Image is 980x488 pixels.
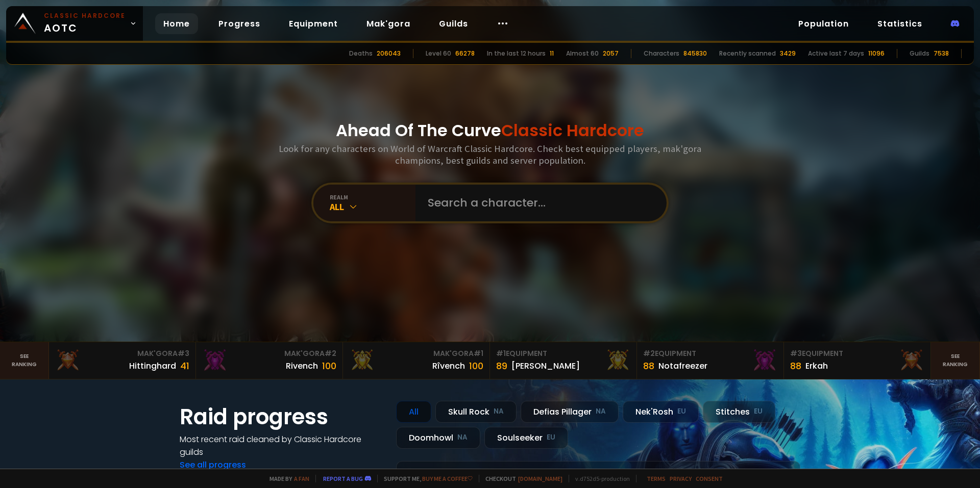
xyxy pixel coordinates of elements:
[202,348,336,359] div: Mak'Gora
[496,359,507,373] div: 89
[396,461,800,488] a: a month agozgpetri on godDefias Pillager8 /90
[623,401,699,423] div: Nek'Rosh
[336,118,644,143] h1: Ahead Of The Curve
[637,342,784,379] a: #2Equipment88Notafreezer
[521,401,619,423] div: Defias Pillager
[647,475,666,482] a: Terms
[644,49,679,58] div: Characters
[343,342,490,379] a: Mak'Gora#1Rîvench100
[349,49,373,58] div: Deaths
[180,433,384,458] h4: Most recent raid cleaned by Classic Hardcore guilds
[479,475,562,482] span: Checkout
[455,49,475,58] div: 66278
[805,359,828,372] div: Erkah
[358,13,419,34] a: Mak'gora
[469,359,483,373] div: 100
[496,348,506,358] span: # 1
[603,49,619,58] div: 2057
[790,359,801,373] div: 88
[494,406,504,417] small: NA
[784,342,931,379] a: #3Equipment88Erkah
[643,359,654,373] div: 88
[349,348,483,359] div: Mak'Gora
[496,348,630,359] div: Equipment
[643,348,777,359] div: Equipment
[696,475,723,482] a: Consent
[868,49,885,58] div: 11096
[457,432,468,443] small: NA
[703,401,775,423] div: Stitches
[719,49,776,58] div: Recently scanned
[44,11,126,36] span: AOTC
[780,49,796,58] div: 3429
[683,49,707,58] div: 845830
[550,49,554,58] div: 11
[490,342,637,379] a: #1Equipment89[PERSON_NAME]
[569,475,630,482] span: v. d752d5 - production
[286,359,318,372] div: Rivench
[275,143,705,166] h3: Look for any characters on World of Warcraft Classic Hardcore. Check best equipped players, mak'g...
[396,401,431,423] div: All
[180,401,384,433] h1: Raid progress
[790,13,857,34] a: Population
[547,432,555,443] small: EU
[396,427,480,449] div: Doomhowl
[210,13,268,34] a: Progress
[377,49,401,58] div: 206043
[501,119,644,142] span: Classic Hardcore
[670,475,692,482] a: Privacy
[323,475,363,482] a: Report a bug
[55,348,189,359] div: Mak'Gora
[511,359,580,372] div: [PERSON_NAME]
[422,185,654,221] input: Search a character...
[178,348,189,358] span: # 3
[910,49,929,58] div: Guilds
[180,459,246,471] a: See all progress
[294,475,309,482] a: a fan
[658,359,707,372] div: Notafreezer
[322,359,336,373] div: 100
[474,348,483,358] span: # 1
[677,406,686,417] small: EU
[435,401,517,423] div: Skull Rock
[643,348,655,358] span: # 2
[330,193,415,201] div: realm
[196,342,343,379] a: Mak'Gora#2Rivench100
[484,427,568,449] div: Soulseeker
[754,406,763,417] small: EU
[431,13,476,34] a: Guilds
[263,475,309,482] span: Made by
[281,13,346,34] a: Equipment
[518,475,562,482] a: [DOMAIN_NAME]
[596,406,606,417] small: NA
[330,201,415,213] div: All
[808,49,864,58] div: Active last 7 days
[566,49,599,58] div: Almost 60
[325,348,336,358] span: # 2
[422,475,473,482] a: Buy me a coffee
[155,13,198,34] a: Home
[44,11,126,20] small: Classic Hardcore
[790,348,924,359] div: Equipment
[180,359,189,373] div: 41
[6,6,143,41] a: Classic HardcoreAOTC
[129,359,176,372] div: Hittinghard
[934,49,949,58] div: 7538
[426,49,451,58] div: Level 60
[487,49,546,58] div: In the last 12 hours
[377,475,473,482] span: Support me,
[432,359,465,372] div: Rîvench
[790,348,802,358] span: # 3
[869,13,930,34] a: Statistics
[931,342,980,379] a: Seeranking
[49,342,196,379] a: Mak'Gora#3Hittinghard41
